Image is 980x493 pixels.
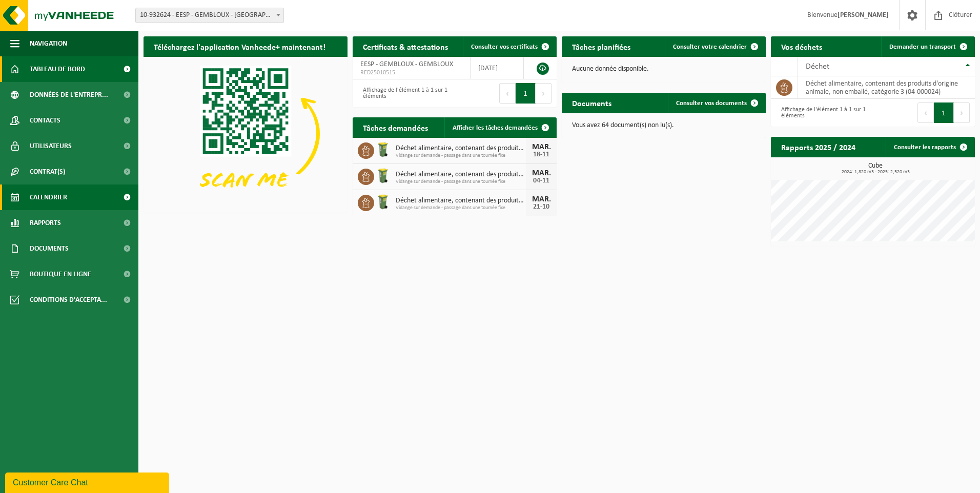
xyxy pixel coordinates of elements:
span: Contacts [30,108,60,133]
span: Déchet [806,63,829,71]
div: Affichage de l'élément 1 à 1 sur 1 éléments [358,82,450,105]
a: Consulter vos documents [668,93,765,113]
span: RED25010515 [360,69,462,77]
div: 18-11 [531,151,552,158]
a: Consulter les rapports [886,137,974,157]
span: 10-932624 - EESP - GEMBLOUX - GEMBLOUX [135,8,284,23]
span: Données de l'entrepr... [30,82,108,108]
div: 04-11 [531,177,552,184]
h2: Téléchargez l'application Vanheede+ maintenant! [144,36,336,56]
span: Conditions d'accepta... [30,287,107,313]
span: Documents [30,236,69,261]
div: Affichage de l'élément 1 à 1 sur 1 éléments [776,101,868,124]
button: 1 [934,102,954,123]
button: Previous [917,102,934,123]
span: Vidange sur demande - passage dans une tournée fixe [396,205,526,211]
span: Déchet alimentaire, contenant des produits d'origine animale, non emballé, catég... [396,197,526,205]
span: Rapports [30,210,61,236]
p: Vous avez 64 document(s) non lu(s). [572,122,756,129]
button: 1 [516,83,536,104]
img: Download de VHEPlus App [144,57,348,210]
span: 2024: 1,820 m3 - 2025: 2,520 m3 [776,170,975,175]
span: Consulter vos certificats [471,44,538,50]
span: Boutique en ligne [30,261,91,287]
span: Vidange sur demande - passage dans une tournée fixe [396,153,526,159]
h2: Documents [562,93,622,113]
h3: Cube [776,162,975,175]
h2: Certificats & attestations [353,36,458,56]
strong: [PERSON_NAME] [838,11,889,19]
td: déchet alimentaire, contenant des produits d'origine animale, non emballé, catégorie 3 (04-000024) [798,76,975,99]
a: Consulter vos certificats [463,36,556,57]
h2: Tâches planifiées [562,36,641,56]
span: Calendrier [30,184,67,210]
span: EESP - GEMBLOUX - GEMBLOUX [360,60,453,68]
h2: Vos déchets [771,36,832,56]
button: Previous [499,83,516,104]
span: Consulter votre calendrier [673,44,747,50]
img: WB-0140-HPE-GN-50 [374,141,392,158]
div: MAR. [531,169,552,177]
button: Next [536,83,552,104]
span: Consulter vos documents [676,100,747,107]
a: Demander un transport [881,36,974,57]
span: Vidange sur demande - passage dans une tournée fixe [396,179,526,185]
span: Tableau de bord [30,56,85,82]
span: Demander un transport [889,44,956,50]
td: [DATE] [471,57,524,79]
iframe: chat widget [5,470,171,493]
span: Afficher les tâches demandées [453,125,538,131]
p: Aucune donnée disponible. [572,66,756,73]
div: MAR. [531,143,552,151]
div: 21-10 [531,203,552,211]
span: Déchet alimentaire, contenant des produits d'origine animale, non emballé, catég... [396,171,526,179]
h2: Tâches demandées [353,117,438,137]
img: WB-0140-HPE-GN-50 [374,167,392,184]
div: MAR. [531,195,552,203]
a: Afficher les tâches demandées [444,117,556,138]
span: Déchet alimentaire, contenant des produits d'origine animale, non emballé, catég... [396,145,526,153]
img: WB-0140-HPE-GN-50 [374,193,392,211]
span: Contrat(s) [30,159,65,184]
button: Next [954,102,970,123]
a: Consulter votre calendrier [665,36,765,57]
span: Utilisateurs [30,133,72,159]
span: Navigation [30,31,67,56]
span: 10-932624 - EESP - GEMBLOUX - GEMBLOUX [136,8,283,23]
h2: Rapports 2025 / 2024 [771,137,866,157]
